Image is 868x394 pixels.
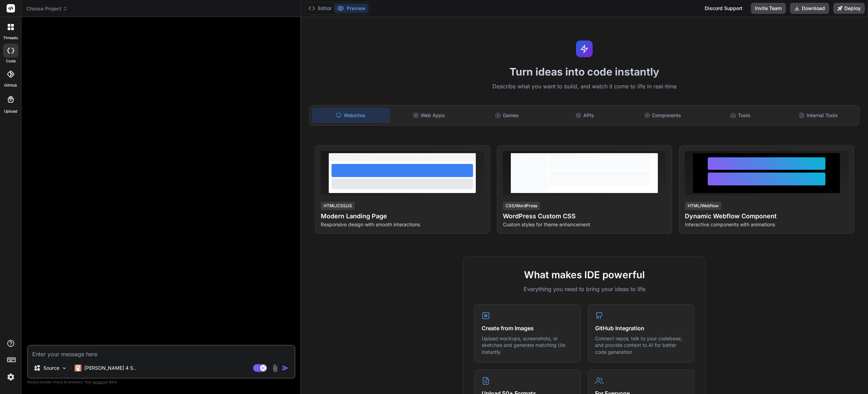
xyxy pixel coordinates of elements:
[4,108,17,114] label: Upload
[93,380,105,384] span: privacy
[482,335,574,356] p: Upload mockups, screenshots, or sketches and generate matching UIs instantly
[26,5,68,12] span: Choose Project
[701,3,747,14] div: Discord Support
[321,202,355,210] div: HTML/CSS/JS
[474,285,694,293] p: Everything you need to bring your ideas to life
[3,35,18,41] label: threads
[305,65,864,78] h1: Turn ideas into code instantly
[43,365,59,371] p: Source
[27,379,295,385] p: Always double-check its answers. Your in Bind
[4,82,17,88] label: GitHub
[306,3,334,13] button: Editor
[780,108,857,123] div: Internal Tools
[482,324,574,332] h4: Create from Images
[595,324,687,332] h4: GitHub Integration
[321,211,484,221] h4: Modern Landing Page
[391,108,467,123] div: Web Apps
[790,3,829,14] button: Download
[334,3,368,13] button: Preview
[595,335,687,356] p: Connect repos, talk to your codebase, and provide context to AI for better code generation
[833,3,865,14] button: Deploy
[61,365,67,371] img: Pick Models
[751,3,786,14] button: Invite Team
[547,108,623,123] div: APIs
[84,365,136,371] p: [PERSON_NAME] 4 S..
[474,268,694,282] h2: What makes IDE powerful
[685,211,848,221] h4: Dynamic Webflow Component
[625,108,701,123] div: Components
[503,211,666,221] h4: WordPress Custom CSS
[271,364,279,372] img: attachment
[685,221,848,228] p: Interactive components with animations
[5,371,17,383] img: settings
[75,365,81,371] img: Claude 4 Sonnet
[503,221,666,228] p: Custom styles for theme enhancement
[321,221,484,228] p: Responsive design with smooth interactions
[6,58,16,64] label: code
[503,202,540,210] div: CSS/WordPress
[469,108,545,123] div: Games
[685,202,721,210] div: HTML/Webflow
[305,82,864,91] p: Describe what you want to build, and watch it come to life in real-time
[702,108,779,123] div: Tools
[282,365,289,371] img: icon
[312,108,390,123] div: Websites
